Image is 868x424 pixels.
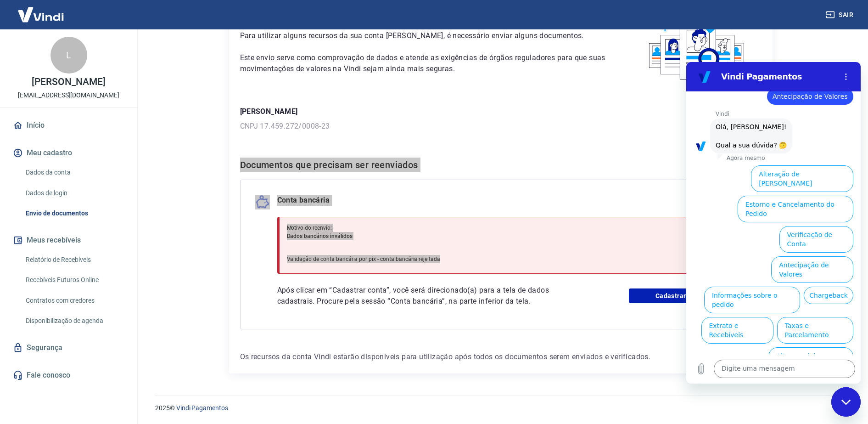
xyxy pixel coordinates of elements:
p: Para utilizar alguns recursos da sua conta [PERSON_NAME], é necessário enviar alguns documentos. [240,30,611,41]
a: Início [11,115,126,136]
img: Vindi [11,0,71,28]
button: Meus recebíveis [11,230,126,250]
p: Este envio serve como comprovação de dados e atende as exigências de órgãos reguladores para que ... [240,52,611,74]
p: Motivo do reenvio: [287,224,441,232]
button: Meu cadastro [11,143,126,163]
a: Envio de documentos [22,204,126,223]
h6: Documentos que precisam ser reenviados [240,158,762,172]
p: Os recursos da conta Vindi estarão disponíveis para utilização após todos os documentos serem env... [240,351,762,362]
a: Recebíveis Futuros Online [22,271,126,289]
iframe: Janela de mensagens [686,62,861,384]
a: Dados da conta [22,163,126,182]
p: [PERSON_NAME] [32,77,105,87]
a: Contratos com credores [22,291,126,310]
a: Vindi Pagamentos [176,404,228,412]
img: waiting_documents.41d9841a9773e5fdf392cede4d13b617.svg [633,12,762,84]
p: Validação de conta bancária por pix - conta bancária rejeitada [287,255,441,263]
button: Sair [824,6,857,23]
p: Conta bancária [277,195,330,209]
a: Cadastrar conta [629,288,746,303]
p: [EMAIL_ADDRESS][DOMAIN_NAME] [18,90,119,100]
p: [PERSON_NAME] [240,106,762,117]
a: Relatório de Recebíveis [22,250,126,269]
p: 2025 © [155,403,846,413]
img: money_pork.0c50a358b6dafb15dddc3eea48f23780.svg [255,195,270,209]
p: CNPJ 17.459.272/0008-23 [240,121,762,132]
div: L [50,37,87,73]
span: Dados bancários inválidos [287,233,353,239]
a: Fale conosco [11,365,126,385]
p: Após clicar em “Cadastrar conta”, você será direcionado(a) para a tela de dados cadastrais. Procu... [277,285,582,307]
a: Dados de login [22,184,126,203]
a: Disponibilização de agenda [22,311,126,330]
a: Segurança [11,338,126,358]
iframe: Botão para abrir a janela de mensagens, conversa em andamento [831,387,861,417]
